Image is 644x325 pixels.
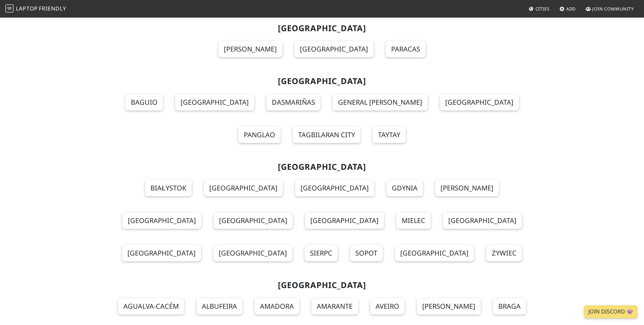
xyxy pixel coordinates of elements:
[295,180,374,196] a: [GEOGRAPHIC_DATA]
[557,3,579,15] a: Add
[5,4,14,13] img: LaptopFriendly
[214,212,293,229] a: [GEOGRAPHIC_DATA]
[526,3,552,15] a: Cities
[417,298,481,314] a: [PERSON_NAME]
[266,94,320,110] a: Dasmariñas
[213,245,292,261] a: [GEOGRAPHIC_DATA]
[443,212,522,229] a: [GEOGRAPHIC_DATA]
[204,180,283,196] a: [GEOGRAPHIC_DATA]
[5,3,66,15] a: LaptopFriendly LaptopFriendly
[103,280,541,290] h2: [GEOGRAPHIC_DATA]
[493,298,526,314] a: Braga
[175,94,254,110] a: [GEOGRAPHIC_DATA]
[122,245,201,261] a: [GEOGRAPHIC_DATA]
[196,298,242,314] a: Albufeira
[293,127,360,143] a: Tagbilaran City
[350,245,383,261] a: Sopot
[145,180,191,196] a: Białystok
[440,94,519,110] a: [GEOGRAPHIC_DATA]
[125,94,163,110] a: Baguio
[238,127,281,143] a: Panglao
[255,298,299,314] a: Amadora
[592,6,634,12] span: Join Community
[373,127,406,143] a: Taytay
[386,180,423,196] a: Gdynia
[583,3,637,15] a: Join Community
[103,76,541,86] h2: [GEOGRAPHIC_DATA]
[122,212,201,229] a: [GEOGRAPHIC_DATA]
[333,94,428,110] a: General [PERSON_NAME]
[370,298,405,314] a: Aveiro
[294,41,374,57] a: [GEOGRAPHIC_DATA]
[386,41,426,57] a: Paracas
[118,298,184,314] a: Agualva-Cacém
[395,245,474,261] a: [GEOGRAPHIC_DATA]
[305,245,338,261] a: Sierpc
[396,212,431,229] a: Mielec
[435,180,499,196] a: [PERSON_NAME]
[535,6,550,12] span: Cities
[305,212,384,229] a: [GEOGRAPHIC_DATA]
[486,245,522,261] a: Żywiec
[311,298,358,314] a: Amarante
[218,41,282,57] a: [PERSON_NAME]
[39,5,66,12] span: Friendly
[566,6,576,12] span: Add
[584,305,637,318] a: Join Discord 👾
[103,23,541,33] h2: [GEOGRAPHIC_DATA]
[16,5,38,12] span: Laptop
[103,162,541,172] h2: [GEOGRAPHIC_DATA]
